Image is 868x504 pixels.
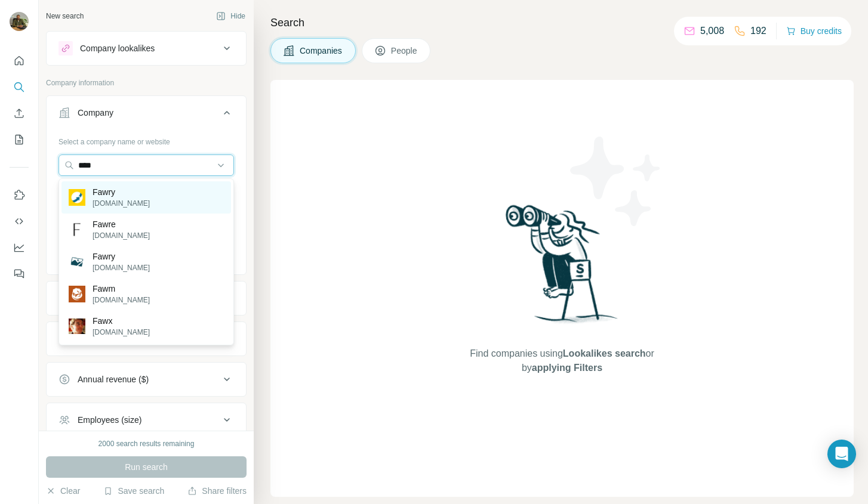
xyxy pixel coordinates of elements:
p: Fawry [93,186,150,198]
button: Enrich CSV [10,103,29,124]
div: Employees (size) [78,414,141,426]
button: My lists [10,129,29,150]
img: Fawm [69,286,85,302]
p: [DOMAIN_NAME] [93,295,150,305]
div: Open Intercom Messenger [827,440,856,468]
button: Use Surfe API [10,211,29,232]
button: Share filters [187,485,247,497]
p: 192 [750,24,767,38]
div: Annual revenue ($) [78,373,149,385]
p: [DOMAIN_NAME] [93,327,150,338]
p: 5,008 [700,24,724,38]
p: Company information [46,78,247,88]
img: Fawry [69,253,85,270]
button: Quick start [10,50,29,72]
p: Fawry [93,251,150,262]
h4: Search [270,14,854,31]
span: Find companies using or by [466,347,657,375]
span: applying Filters [532,363,602,373]
button: Search [10,76,29,98]
img: Fawx [69,319,85,335]
button: Feedback [10,263,29,285]
button: Industry [47,284,246,313]
img: Surfe Illustration - Woman searching with binoculars [500,202,624,335]
p: [DOMAIN_NAME] [93,230,150,241]
span: People [391,45,418,57]
button: Annual revenue ($) [47,365,246,394]
p: Fawx [93,315,150,327]
span: Lookalikes search [563,348,646,358]
button: Buy credits [786,23,842,39]
button: HQ location [47,324,246,353]
img: Fawre [69,221,85,238]
button: Company lookalikes [47,34,246,63]
p: Fawm [93,283,150,295]
img: Avatar [10,12,29,31]
button: Company [47,98,246,132]
button: Clear [46,485,80,497]
button: Dashboard [10,237,29,258]
img: Fawry [69,189,85,206]
button: Use Surfe on LinkedIn [10,184,29,206]
img: Surfe Illustration - Stars [562,128,670,235]
button: Hide [208,7,254,25]
button: Employees (size) [47,406,246,434]
p: [DOMAIN_NAME] [93,262,150,273]
p: [DOMAIN_NAME] [93,198,150,209]
div: Select a company name or website [59,132,234,147]
button: Save search [103,485,164,497]
div: Company lookalikes [80,42,155,54]
span: Companies [300,45,343,57]
div: 2000 search results remaining [99,438,195,449]
div: New search [46,11,84,21]
p: Fawre [93,218,150,230]
div: Company [78,107,113,119]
